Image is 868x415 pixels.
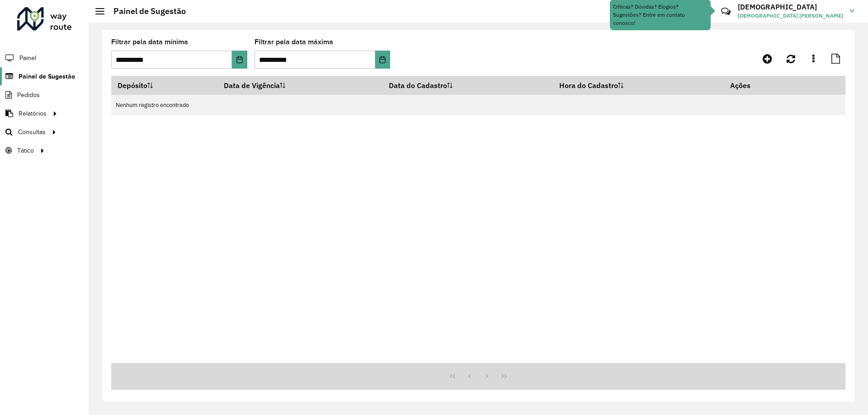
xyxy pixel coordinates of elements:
[111,95,845,115] td: Nenhum registro encontrado
[383,76,553,95] th: Data do Cadastro
[104,6,186,16] h2: Painel de Sugestão
[375,51,390,69] button: Choose Date
[19,72,75,81] span: Painel de Sugestão
[19,109,47,118] span: Relatórios
[218,76,383,95] th: Data de Vigência
[738,12,843,20] span: [DEMOGRAPHIC_DATA] [PERSON_NAME]
[111,76,218,95] th: Depósito
[716,2,736,21] a: Contato Rápido
[232,51,247,69] button: Choose Date
[738,3,843,11] h3: [DEMOGRAPHIC_DATA]
[255,37,333,47] label: Filtrar pela data máxima
[19,53,36,63] span: Painel
[111,37,188,47] label: Filtrar pela data mínima
[18,127,46,137] span: Consultas
[17,146,34,155] span: Tático
[724,76,778,95] th: Ações
[17,90,40,100] span: Pedidos
[553,76,724,95] th: Hora do Cadastro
